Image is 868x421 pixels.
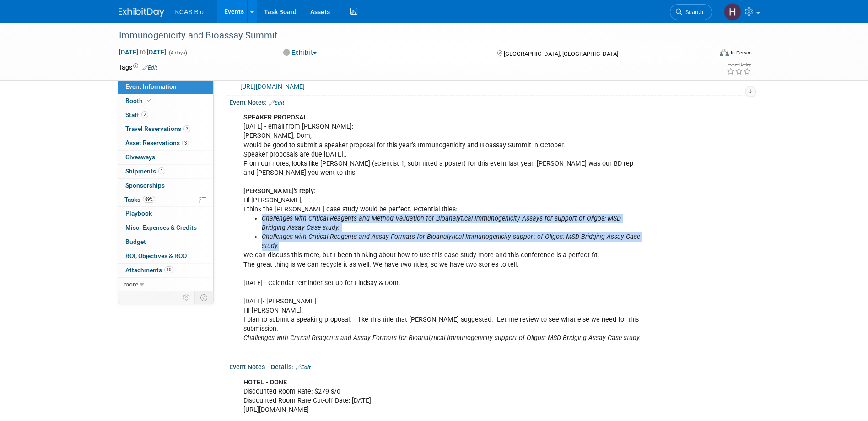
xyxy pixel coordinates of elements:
div: Event Rating [727,63,751,67]
div: [DATE] - email from [PERSON_NAME]: [PERSON_NAME], Dom, Would be good to submit a speaker proposal... [237,108,649,356]
div: Immunogenicity and Bioassay Summit [116,27,698,44]
a: Edit [142,65,157,71]
a: Shipments1 [118,165,213,178]
span: to [138,49,147,56]
span: 89% [143,196,155,203]
span: Tasks [124,196,155,203]
a: Edit [269,100,284,106]
span: Budget [125,238,146,245]
span: Shipments [125,167,165,175]
a: Search [670,4,712,20]
td: Personalize Event Tab Strip [179,291,195,303]
a: Edit [296,364,311,371]
b: [PERSON_NAME]'s reply: [243,187,316,195]
span: Playbook [125,210,152,217]
a: Tasks89% [118,193,213,207]
a: Sponsorships [118,179,213,193]
i: : [456,205,457,213]
i: Challenges with Critical Reagents and Method Validation for Bioanalytical Immunogenicity Assays f... [262,215,621,232]
a: Staff2 [118,108,213,122]
span: Travel Reservations [125,125,190,132]
a: Playbook [118,207,213,221]
button: Exhibit [280,48,320,58]
a: Asset Reservations3 [118,136,213,150]
a: Event Information [118,80,213,94]
a: Misc. Expenses & Credits [118,221,213,235]
span: Sponsorships [125,182,165,189]
a: more [118,278,213,291]
a: Booth [118,94,213,108]
span: [DATE] [DATE] [119,48,167,56]
div: Event Notes - Details: [229,360,750,372]
span: Staff [125,111,148,119]
a: Budget [118,235,213,249]
a: Travel Reservations2 [118,122,213,136]
td: Tags [119,63,157,72]
span: 2 [141,111,148,118]
span: Asset Reservations [125,139,189,146]
span: (4 days) [168,50,187,56]
span: [GEOGRAPHIC_DATA], [GEOGRAPHIC_DATA] [504,50,618,57]
span: Attachments [125,266,173,274]
div: Event Format [658,48,752,61]
i: Booth reservation complete [147,98,151,103]
div: Event Notes: [229,96,750,108]
img: ExhibitDay [119,8,164,17]
span: Search [682,9,703,16]
img: Format-Inperson.png [720,49,729,56]
td: Toggle Event Tabs [194,291,213,303]
a: Giveaways [118,151,213,164]
span: 10 [164,266,173,273]
span: Giveaways [125,153,155,161]
img: Heather Sharbaugh [724,3,741,21]
span: Misc. Expenses & Credits [125,224,197,231]
a: Attachments10 [118,264,213,277]
b: SPEAKER PROPOSAL [243,113,307,121]
a: [URL][DOMAIN_NAME] [240,83,305,90]
span: ROI, Objectives & ROO [125,252,187,259]
span: KCAS Bio [175,8,204,16]
span: Booth [125,97,153,104]
span: 2 [183,125,190,132]
i: Challenges with Critical Reagents and Assay Formats for Bioanalytical Immunogenicity support of O... [262,233,640,250]
span: 1 [158,167,165,174]
b: HOTEL - DONE [243,378,287,386]
span: more [124,281,138,288]
div: In-Person [730,49,752,56]
a: ROI, Objectives & ROO [118,249,213,263]
i: Challenges with Critical Reagents and Assay Formats for Bioanalytical Immunogenicity support of O... [243,334,641,342]
span: Event Information [125,83,177,90]
span: 3 [182,140,189,146]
